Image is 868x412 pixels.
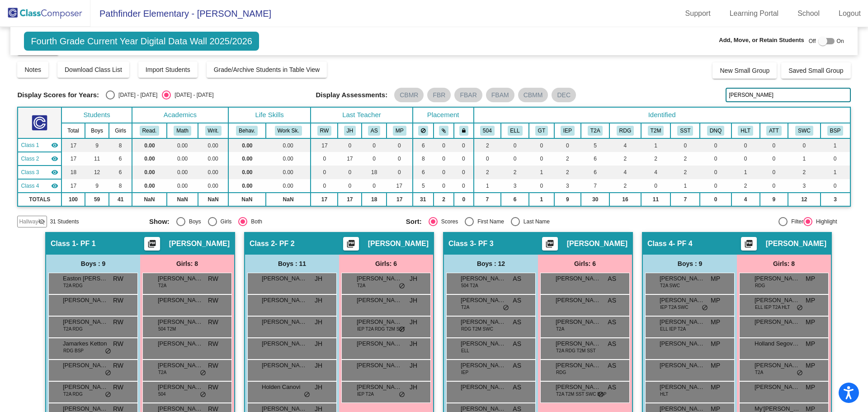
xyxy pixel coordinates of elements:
button: Read. [140,126,160,136]
span: Class 2 [21,155,39,163]
td: 0 [362,179,387,193]
span: Add, Move, or Retain Students [719,36,804,45]
span: Fourth Grade Current Year Digital Data Wall 2025/2026 [24,32,259,51]
th: Reading Improvement (2B) at some point in the 2024-25 school year [609,123,641,138]
div: [DATE] - [DATE] [171,91,213,99]
td: 0 [670,138,700,152]
span: [PERSON_NAME] [169,239,230,248]
span: - PF 3 [474,239,494,248]
td: 6 [413,138,434,152]
td: 0 [760,138,788,152]
button: Writ. [205,126,222,136]
td: 0.00 [132,166,167,179]
div: Boys : 12 [444,255,538,273]
span: [PERSON_NAME] [461,274,506,283]
button: RW [317,126,331,136]
th: Rachel Whitaker [311,123,338,138]
span: 31 Students [50,218,79,226]
td: 17 [61,179,85,193]
div: Boys : 9 [643,255,737,273]
td: 0 [700,179,731,193]
td: 0 [821,152,850,166]
span: [PERSON_NAME] [660,274,705,283]
button: HLT [738,126,753,136]
button: 504 [480,126,495,136]
td: 0 [362,152,387,166]
td: 0.00 [198,179,228,193]
td: 1 [529,193,554,206]
button: Print Students Details [741,237,757,251]
td: 7 [670,193,700,206]
td: 0 [454,193,474,206]
td: Amanda Smith - PF 3 [18,166,61,179]
span: RW [113,274,123,284]
td: NaN [228,193,266,206]
div: Girls: 6 [538,255,632,273]
td: 0.00 [167,138,198,152]
td: NaN [266,193,311,206]
mat-icon: picture_as_pdf [544,239,555,252]
span: MP [806,274,815,284]
button: Import Students [138,62,198,78]
button: DNQ [707,126,724,136]
mat-radio-group: Select an option [406,217,656,226]
th: Gifted and Talented [529,123,554,138]
mat-chip: FBAR [454,88,482,102]
td: 18 [362,166,387,179]
span: - PF 1 [76,239,96,248]
th: Total [61,123,85,138]
td: 0 [387,166,413,179]
span: Class 3 [448,239,474,248]
mat-icon: picture_as_pdf [345,239,356,252]
span: - PF 4 [673,239,693,248]
td: 0 [311,179,338,193]
button: Work Sk. [275,126,302,136]
td: NaN [198,193,228,206]
td: 17 [311,193,338,206]
td: 0 [311,152,338,166]
mat-icon: picture_as_pdf [146,239,157,252]
button: SWC [795,126,813,136]
div: Scores [438,218,458,226]
th: Academics [132,107,228,123]
div: Girls [217,218,232,226]
div: Highlight [812,218,837,226]
button: New Small Group [712,62,777,79]
td: 0.00 [167,179,198,193]
span: Notes [24,66,41,73]
td: 0 [700,138,731,152]
mat-icon: visibility [51,155,58,162]
span: MP [711,274,720,284]
td: 0.00 [228,166,266,179]
th: Individualized Education Plan (including Speech) [554,123,581,138]
button: AS [368,126,381,136]
div: [DATE] - [DATE] [115,91,157,99]
button: Behav. [236,126,258,136]
td: 0 [454,152,474,166]
th: Tier 2A Reading Intervention at some point in the 2024-25 school year [581,123,609,138]
td: 17 [387,179,413,193]
td: 0.00 [266,152,311,166]
td: 5 [581,138,609,152]
td: 0.00 [266,138,311,152]
td: 0 [554,138,581,152]
div: Girls: 6 [339,255,433,273]
td: 0 [731,152,760,166]
span: Show: [149,218,170,226]
td: 1 [821,166,850,179]
td: 12 [788,193,820,206]
th: 504 Plan [474,123,501,138]
td: 0.00 [132,138,167,152]
span: Off [809,37,816,45]
th: Attendance Concerns [760,123,788,138]
td: 2 [474,138,501,152]
td: 0 [338,179,362,193]
div: Boys [185,218,201,226]
td: 1 [529,166,554,179]
div: Boys : 9 [46,255,140,273]
td: 0 [700,166,731,179]
button: Download Class List [57,62,129,78]
td: 6 [581,152,609,166]
td: 1 [670,179,700,193]
td: 0.00 [167,166,198,179]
